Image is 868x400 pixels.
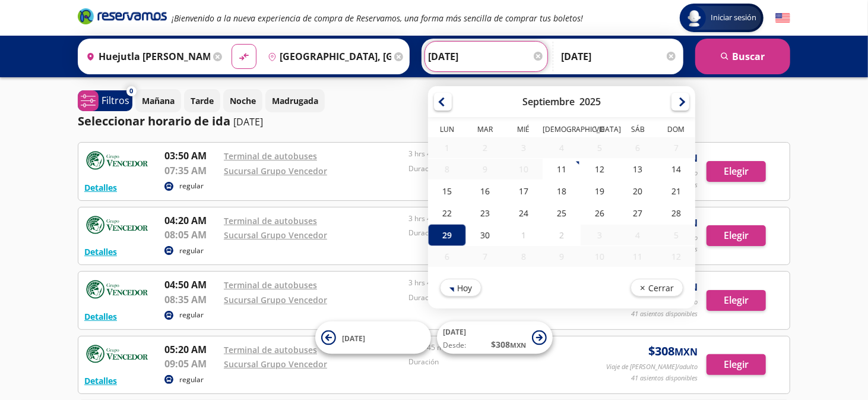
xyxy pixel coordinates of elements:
button: Madrugada [265,89,325,112]
button: Elegir [707,354,766,375]
button: 0Filtros [78,90,132,111]
div: 24-Sep-25 [505,202,543,224]
p: 41 asientos disponibles [631,373,698,383]
div: 04-Sep-25 [543,137,581,158]
div: 2025 [579,95,601,108]
div: 01-Sep-25 [428,137,466,158]
span: Iniciar sesión [706,12,761,24]
a: Sucursal Grupo Vencedor [224,294,327,305]
input: Buscar Destino [263,42,392,71]
a: Terminal de autobuses [224,215,317,226]
button: Elegir [707,161,766,182]
div: 20-Sep-25 [619,180,657,202]
button: Detalles [84,181,117,194]
div: 02-Sep-25 [466,137,504,158]
div: 19-Sep-25 [581,180,619,202]
th: Sábado [619,124,657,137]
p: 04:20 AM [164,213,218,228]
button: Elegir [707,290,766,311]
div: 06-Sep-25 [619,137,657,158]
p: Duración [409,228,588,238]
p: 03:50 AM [164,149,218,163]
th: Viernes [581,124,619,137]
button: Cerrar [631,279,683,297]
a: Sucursal Grupo Vencedor [224,165,327,177]
p: 3 hrs 45 mins [409,213,588,224]
div: 13-Sep-25 [619,158,657,180]
img: RESERVAMOS [84,278,150,301]
span: [DATE] [443,327,466,338]
div: 03-Sep-25 [505,137,543,158]
p: 41 asientos disponibles [631,309,698,319]
th: Martes [466,124,504,137]
button: Hoy [440,279,481,297]
p: 07:35 AM [164,163,218,178]
p: Seleccionar horario de ida [78,112,230,130]
button: Detalles [84,374,117,387]
div: 08-Sep-25 [428,159,466,179]
th: Lunes [428,124,466,137]
p: Viaje de [PERSON_NAME]/adulto [606,362,698,372]
i: Brand Logo [78,7,167,25]
button: Tarde [184,89,220,112]
div: 21-Sep-25 [657,180,695,202]
p: Madrugada [272,95,318,107]
div: 09-Sep-25 [466,159,504,179]
div: 25-Sep-25 [543,202,581,224]
div: 10-Sep-25 [505,159,543,179]
div: 01-Oct-25 [505,224,543,246]
th: Domingo [657,124,695,137]
a: Terminal de autobuses [224,279,317,291]
button: Elegir [707,225,766,246]
small: MXN [674,345,698,358]
div: 09-Oct-25 [543,246,581,267]
p: 04:50 AM [164,278,218,292]
div: 29-Sep-25 [428,224,466,246]
div: 12-Sep-25 [581,158,619,180]
p: 05:20 AM [164,342,218,357]
p: Filtros [102,93,129,108]
img: RESERVAMOS [84,149,150,172]
a: Sucursal Grupo Vencedor [224,358,327,370]
div: 18-Sep-25 [543,180,581,202]
p: Duración [409,292,588,303]
img: RESERVAMOS [84,342,150,366]
div: 26-Sep-25 [581,202,619,224]
input: Opcional [561,42,677,71]
button: English [775,11,790,26]
p: regular [179,374,204,385]
small: MXN [510,341,526,350]
div: 30-Sep-25 [466,224,504,246]
p: 09:05 AM [164,357,218,371]
span: $ 308 [491,339,526,351]
a: Brand Logo [78,7,167,29]
div: 05-Sep-25 [581,137,619,158]
th: Jueves [543,124,581,137]
p: Duración [409,357,588,367]
div: 07-Sep-25 [657,137,695,158]
p: regular [179,181,204,191]
div: 27-Sep-25 [619,202,657,224]
button: [DATE]Desde:$308MXN [437,322,553,354]
div: 11-Oct-25 [619,246,657,267]
p: Tarde [191,95,214,107]
p: regular [179,310,204,320]
p: regular [179,245,204,256]
button: [DATE] [315,322,431,354]
div: 15-Sep-25 [428,180,466,202]
p: 3 hrs 45 mins [409,278,588,288]
div: 17-Sep-25 [505,180,543,202]
a: Terminal de autobuses [224,344,317,355]
p: Duración [409,163,588,174]
div: 05-Oct-25 [657,225,695,245]
div: 04-Oct-25 [619,225,657,245]
span: $ 308 [648,342,698,360]
a: Terminal de autobuses [224,150,317,162]
span: 0 [130,86,134,96]
input: Elegir Fecha [428,42,544,71]
em: ¡Bienvenido a la nueva experiencia de compra de Reservamos, una forma más sencilla de comprar tus... [172,12,583,24]
div: 14-Sep-25 [657,158,695,180]
span: Desde: [443,341,466,351]
div: 08-Oct-25 [505,246,543,267]
div: 06-Oct-25 [428,246,466,267]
